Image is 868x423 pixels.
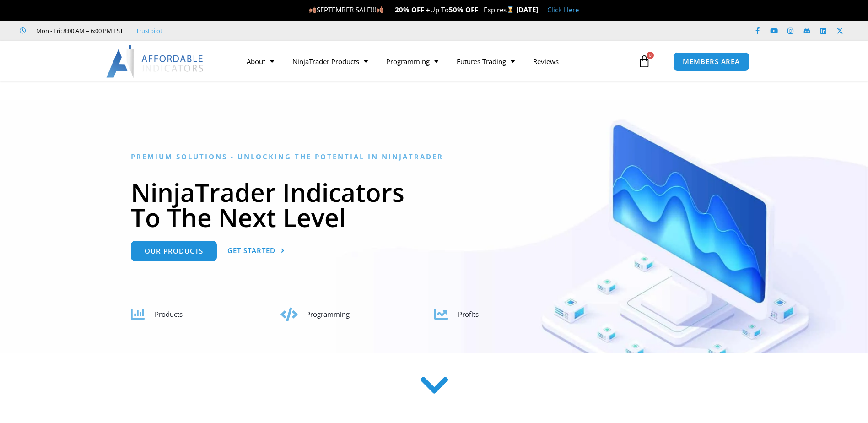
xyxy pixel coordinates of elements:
[227,247,275,254] span: Get Started
[395,5,430,14] strong: 20% OFF +
[673,52,749,71] a: MEMBERS AREA
[155,309,183,319] span: Products
[447,51,524,72] a: Futures Trading
[131,179,737,230] h1: NinjaTrader Indicators To The Next Level
[377,51,447,72] a: Programming
[507,6,514,13] img: ⌛
[131,152,737,161] h6: Premium Solutions - Unlocking the Potential in NinjaTrader
[237,51,636,72] nav: Menu
[547,5,579,14] a: Click Here
[377,6,383,13] img: 🍂
[306,309,350,319] span: Programming
[237,51,283,72] a: About
[131,241,217,261] a: Our Products
[647,52,654,59] span: 0
[309,5,516,14] span: SEPTEMBER SALE!!! Up To | Expires
[524,51,568,72] a: Reviews
[624,48,664,75] a: 0
[449,5,478,14] strong: 50% OFF
[106,45,205,78] img: LogoAI | Affordable Indicators – NinjaTrader
[34,25,123,36] span: Mon - Fri: 8:00 AM – 6:00 PM EST
[136,25,162,36] a: Trustpilot
[145,248,203,255] span: Our Products
[516,5,538,14] strong: [DATE]
[309,6,316,13] img: 🍂
[283,51,377,72] a: NinjaTrader Products
[683,58,740,65] span: MEMBERS AREA
[227,241,285,261] a: Get Started
[458,309,479,319] span: Profits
